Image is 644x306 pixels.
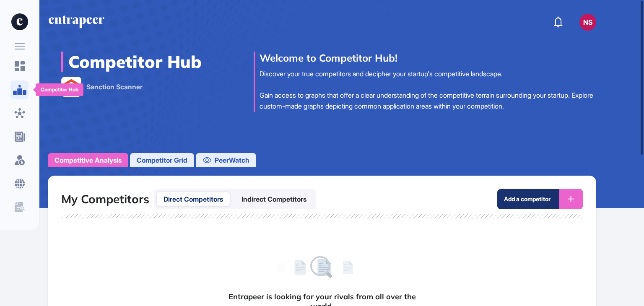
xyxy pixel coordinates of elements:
h1: Competitor Hub [68,52,202,72]
span: Competitor Grid [137,155,187,165]
button: ns [579,14,596,31]
div: Competitor Hub [41,87,78,93]
span: Competitive Analysis [55,155,122,165]
span: Indirect Competitors [241,194,306,204]
span: Direct Competitors [164,194,223,204]
button: Add a competitor [497,189,583,209]
div: Discover your true competitors and decipher your startup's competitive landscape. Gain access to ... [260,69,596,112]
span: PeerWatch [215,155,249,165]
h2: My Competitors [61,192,149,206]
a: entrapeer-logo [48,16,105,29]
span: Sanction Scanner [86,82,143,92]
div: Welcome to Competitor Hub! [260,52,596,64]
img: image [62,77,81,96]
